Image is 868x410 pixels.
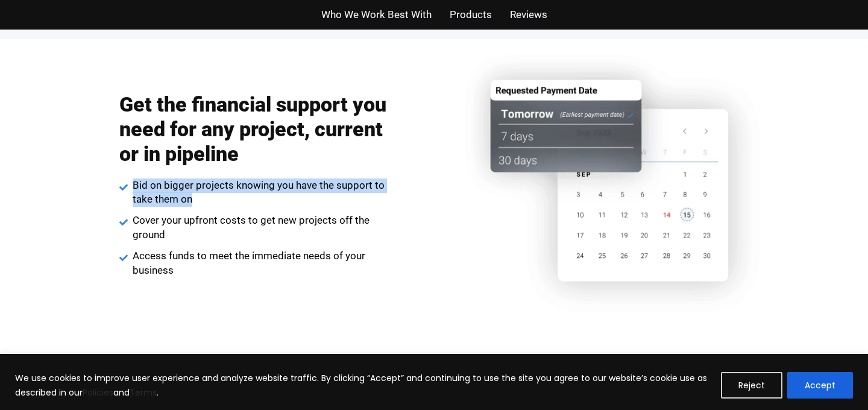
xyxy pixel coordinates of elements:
[321,6,432,24] a: Who We Work Best With
[130,386,157,399] a: Terms
[510,6,547,24] a: Reviews
[119,92,391,166] h2: Get the financial support you need for any project, current or in pipeline
[787,372,853,399] button: Accept
[721,372,782,399] button: Reject
[83,386,113,399] a: Policies
[130,213,391,242] span: Cover your upfront costs to get new projects off the ground
[450,6,492,24] a: Products
[15,371,712,400] p: We use cookies to improve user experience and analyze website traffic. By clicking “Accept” and c...
[130,178,391,207] span: Bid on bigger projects knowing you have the support to take them on
[130,249,391,278] span: Access funds to meet the immediate needs of your business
